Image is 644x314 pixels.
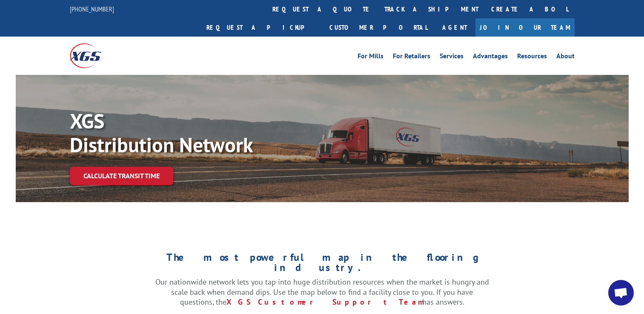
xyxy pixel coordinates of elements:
[226,297,422,307] a: XGS Customer Support Team
[440,53,464,62] a: Services
[475,18,575,37] a: Join Our Team
[608,280,634,305] div: Open chat
[70,109,325,157] p: XGS Distribution Network
[155,252,489,277] h1: The most powerful map in the flooring industry.
[70,5,114,13] a: [PHONE_NUMBER]
[393,53,430,62] a: For Retailers
[323,18,434,37] a: Customer Portal
[70,167,173,185] a: Calculate transit time
[473,53,508,62] a: Advantages
[556,53,575,62] a: About
[517,53,547,62] a: Resources
[434,18,475,37] a: Agent
[155,277,489,307] p: Our nationwide network lets you tap into huge distribution resources when the market is hungry an...
[200,18,323,37] a: Request a pickup
[358,53,384,62] a: For Mills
